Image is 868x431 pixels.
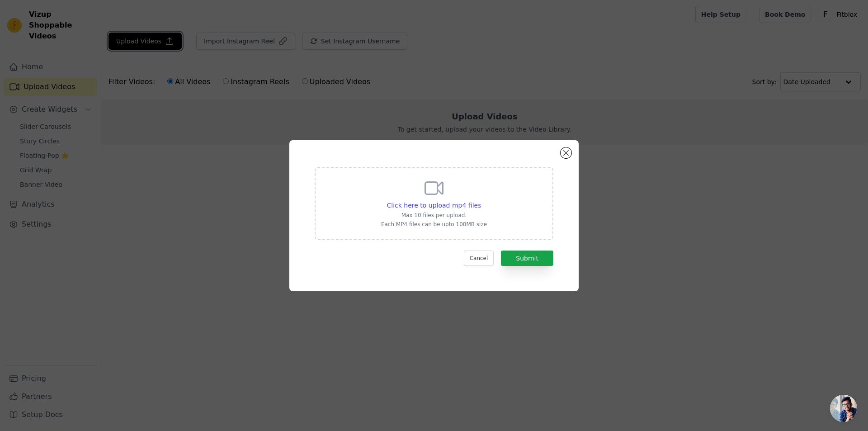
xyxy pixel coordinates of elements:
[830,395,857,422] div: פתח צ'אט
[381,212,487,219] p: Max 10 files per upload.
[501,251,553,266] button: Submit
[387,202,481,209] span: Click here to upload mp4 files
[561,147,571,158] button: Close modal
[381,221,487,228] p: Each MP4 files can be upto 100MB size
[464,251,494,266] button: Cancel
